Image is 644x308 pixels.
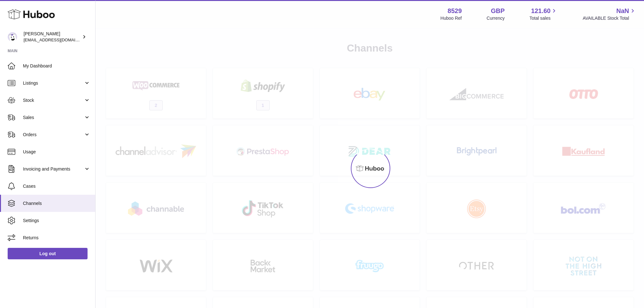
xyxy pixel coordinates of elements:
a: Log out [8,248,88,259]
span: Stock [23,97,84,103]
strong: 8529 [448,7,462,15]
span: Returns [23,235,90,241]
span: NaN [616,7,629,15]
span: AVAILABLE Stock Total [583,15,636,21]
span: Cases [23,183,90,189]
span: 121.60 [531,7,550,15]
div: Huboo Ref [441,15,462,21]
span: Total sales [529,15,558,21]
a: NaN AVAILABLE Stock Total [583,7,636,21]
span: Channels [23,200,90,206]
span: My Dashboard [23,63,90,69]
span: [EMAIL_ADDRESS][DOMAIN_NAME] [24,37,94,42]
span: Listings [23,80,84,86]
span: Sales [23,115,84,121]
img: admin@redgrass.ch [8,32,17,42]
div: Currency [487,15,505,21]
a: 121.60 Total sales [529,7,558,21]
strong: GBP [491,7,505,15]
span: Orders [23,132,84,138]
span: Invoicing and Payments [23,166,84,172]
div: [PERSON_NAME] [24,31,81,43]
span: Settings [23,218,90,224]
span: Usage [23,149,90,155]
